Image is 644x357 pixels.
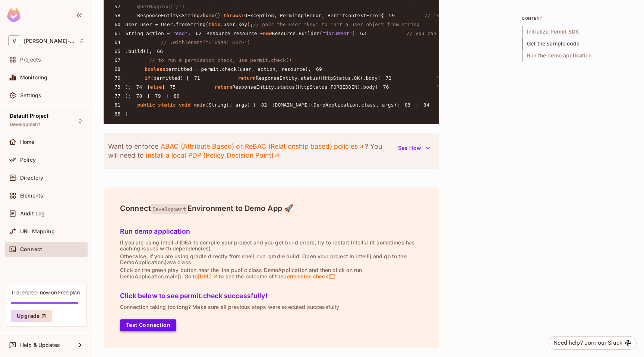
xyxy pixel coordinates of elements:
[322,31,352,36] span: "document"
[20,57,41,63] span: Projects
[137,4,185,9] span: @GetMapping("/")
[120,228,423,235] h5: Run demo application
[120,319,176,331] button: Test Connection
[10,113,48,119] span: Default Project
[20,211,45,217] span: Audit Log
[169,92,184,100] span: 80
[125,22,208,27] span: User user = User.fromString(
[110,39,125,46] span: 64
[137,102,155,108] span: public
[120,292,423,300] h5: Click below to see permit.check successfully!
[263,31,272,36] span: new
[400,101,416,109] span: 83
[160,142,364,151] a: ABAC (Attribute Based) or ReBAC (Relationship based) policies
[381,13,384,18] span: {
[224,13,241,18] span: throws
[191,30,206,37] span: 62
[238,75,256,81] span: return
[209,22,221,27] span: this
[150,92,165,100] span: 79
[215,13,221,18] span: ()
[189,75,205,82] span: 71
[8,35,20,46] span: V
[110,66,125,73] span: 68
[355,30,371,37] span: 63
[381,75,396,82] span: 72
[522,50,634,61] span: Run the demo application
[522,26,634,38] span: Initialize Permit SDK
[194,102,206,108] span: main
[407,31,576,36] span: // you can set a specific tenant for the permission check
[436,75,573,81] span: "[PERSON_NAME] is PERMITTED to read document!"
[145,66,165,72] span: boolean
[384,12,400,19] span: 59
[20,75,48,80] span: Monitoring
[165,83,180,91] span: 75
[110,48,125,55] span: 65
[221,22,253,27] span: .user.key);
[125,31,170,36] span: String action =
[110,75,125,82] span: 70
[424,13,573,18] span: // is 'user' allowed to do 'action' on 'resource'?
[7,8,20,22] img: SReyMgAAAABJRU5ErkJggg==
[11,289,80,296] div: Trial ended- now on Free plan
[11,310,52,322] button: Upgrade
[110,21,125,28] span: 60
[149,57,292,63] span: // to run a permission check, use permit.check()
[120,267,423,280] p: Click on the green play button near the line public class DemoApplication and then click on run D...
[120,204,423,213] h4: Connect Environment to Demo App 🚀
[120,304,423,310] p: Connection taking too long? Make sure all previous steps were executed successfully
[24,38,75,44] span: Workspace: VINCENT-686
[120,253,423,265] p: Otherwise, if you are using gradle directly from shell, run: gradle build. Open your project in i...
[20,92,41,98] span: Settings
[158,102,176,108] span: static
[352,31,355,36] span: )
[311,66,327,73] span: 69
[20,175,43,181] span: Directory
[20,228,55,234] span: URL Mapping
[110,101,125,109] span: 81
[20,139,35,145] span: Home
[110,30,125,37] span: 61
[151,75,189,81] span: (permitted) {
[253,102,256,108] span: {
[110,57,125,64] span: 67
[522,38,634,50] span: Get the sample code
[179,102,191,108] span: void
[10,121,40,127] span: Development
[272,31,323,36] span: Resource.Builder(
[146,151,280,160] a: install a local PDP (Policy Decision Point)
[162,84,165,90] span: {
[170,31,188,36] span: "read"
[151,204,187,214] span: Development
[131,83,147,91] span: 74
[110,83,125,91] span: 73
[378,83,394,91] span: 76
[110,3,125,10] span: 57
[150,84,162,90] span: else
[20,246,42,252] span: Connect
[203,13,215,18] span: home
[436,84,585,90] span: "[PERSON_NAME] is NOT PERMITTED to read document!"
[20,157,36,163] span: Policy
[152,48,168,55] span: 66
[110,92,125,100] span: 77
[253,22,420,27] span: // pass the user *key* to init a user object from string
[108,142,394,160] p: Want to enforce ? You will need to
[522,15,634,21] p: content
[20,342,60,348] span: Help & Updates
[131,92,147,100] span: 78
[256,101,272,109] span: 82
[137,13,203,18] span: ResponseEntity<String>
[233,84,378,90] span: ResponseEntity.status(HttpStatus.FORBIDDEN).body(
[147,84,150,90] span: }
[145,75,151,81] span: if
[215,84,233,90] span: return
[256,75,381,81] span: ResponseEntity.status(HttpStatus.OK).body(
[161,40,250,45] span: // .withTenant("<TENANT KEY>")
[110,12,125,19] span: 58
[120,240,423,252] p: If you are using IntelliJ IDEA to compile your project and you get build errors, try to restart I...
[241,13,381,18] span: IOException, PermitApiError, PermitContextError
[188,31,191,36] span: ;
[419,101,434,109] span: 84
